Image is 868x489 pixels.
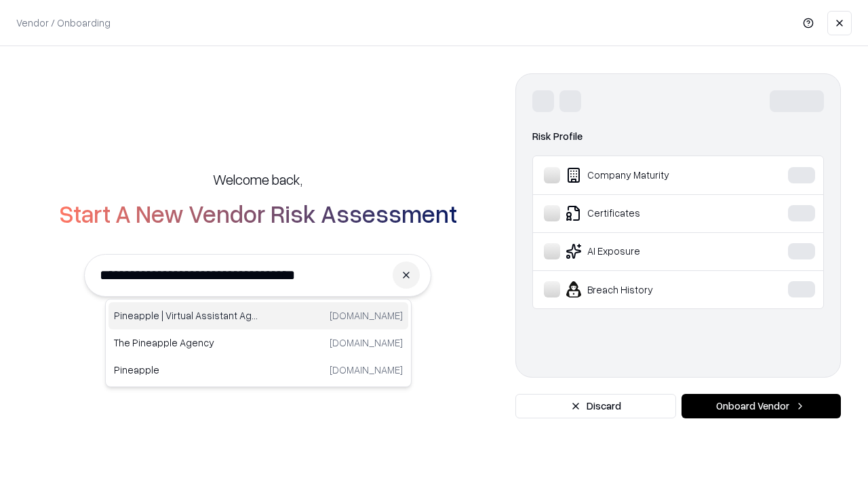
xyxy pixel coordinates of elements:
button: Discard [515,394,676,418]
div: Breach History [544,281,747,297]
div: AI Exposure [544,243,747,259]
p: [DOMAIN_NAME] [330,336,403,350]
p: Pineapple [114,363,258,377]
div: Company Maturity [544,167,747,183]
h5: Welcome back, [213,170,302,189]
p: Vendor / Onboarding [16,16,111,30]
div: Certificates [544,205,747,221]
p: The Pineapple Agency [114,336,258,350]
h2: Start A New Vendor Risk Assessment [59,200,457,227]
p: [DOMAIN_NAME] [330,308,403,323]
p: Pineapple | Virtual Assistant Agency [114,308,258,323]
div: Risk Profile [532,128,824,145]
div: Suggestions [105,299,412,387]
p: [DOMAIN_NAME] [330,363,403,377]
button: Onboard Vendor [682,394,841,418]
